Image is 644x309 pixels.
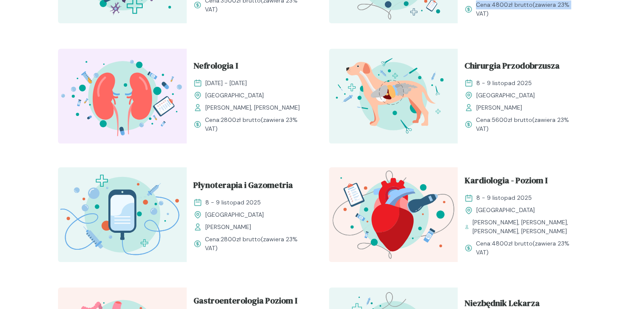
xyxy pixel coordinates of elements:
img: ZpbSsR5LeNNTxNrh_Nefro_T.svg [58,49,187,143]
span: Cena: (zawiera 23% VAT) [476,239,580,257]
img: ZpbG-B5LeNNTxNnI_ChiruJB_T.svg [329,49,458,143]
span: Cena: (zawiera 23% VAT) [205,235,309,253]
span: [PERSON_NAME], [PERSON_NAME], [PERSON_NAME], [PERSON_NAME] [473,218,580,236]
span: 5600 zł brutto [492,116,532,124]
a: Nefrologia I [193,59,309,75]
span: [PERSON_NAME] [476,103,522,112]
span: [GEOGRAPHIC_DATA] [476,206,535,215]
a: Chirurgia Przodobrzusza [464,59,580,75]
span: Kardiologia - Poziom I [464,174,547,190]
span: Chirurgia Przodobrzusza [464,59,560,75]
span: [GEOGRAPHIC_DATA] [205,210,264,219]
img: Zpay8B5LeNNTxNg0_P%C5%82ynoterapia_T.svg [58,167,187,262]
span: 8 - 9 listopad 2025 [476,79,532,88]
span: Cena: (zawiera 23% VAT) [476,116,580,133]
span: 4800 zł brutto [492,240,533,247]
span: Cena: (zawiera 23% VAT) [476,0,580,18]
span: Cena: (zawiera 23% VAT) [205,116,309,133]
span: [GEOGRAPHIC_DATA] [476,91,535,100]
a: Płynoterapia i Gazometria [193,179,309,195]
span: [PERSON_NAME], [PERSON_NAME] [205,103,300,112]
img: ZpbGfh5LeNNTxNm4_KardioI_T.svg [329,167,458,262]
span: [PERSON_NAME] [205,223,251,232]
span: 8 - 9 listopad 2025 [476,193,532,202]
a: Kardiologia - Poziom I [464,174,580,190]
span: 2800 zł brutto [221,235,261,243]
span: [DATE] - [DATE] [205,79,247,88]
span: Płynoterapia i Gazometria [193,179,293,195]
span: 2800 zł brutto [221,116,261,124]
span: Nefrologia I [193,59,238,75]
span: [GEOGRAPHIC_DATA] [205,91,264,100]
span: 8 - 9 listopad 2025 [205,198,261,207]
span: 4800 zł brutto [492,1,533,8]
